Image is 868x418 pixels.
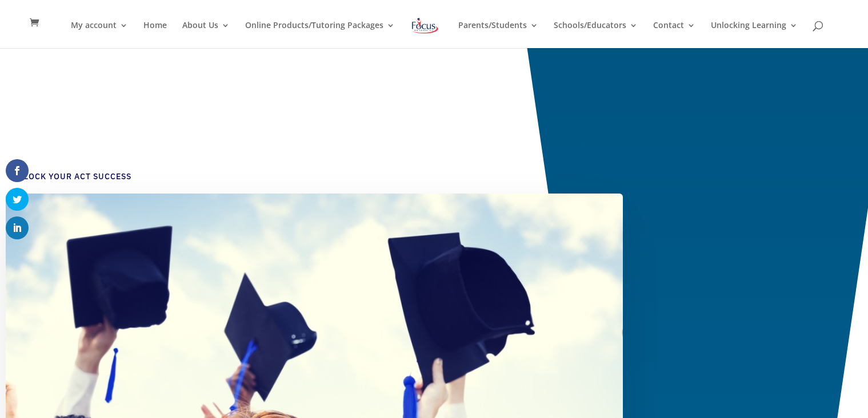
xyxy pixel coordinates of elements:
a: Online Products/Tutoring Packages [245,21,395,48]
a: My account [71,21,128,48]
a: Contact [653,21,695,48]
a: Home [143,21,167,48]
a: About Us [182,21,230,48]
h4: Unlock Your ACT Success [11,171,606,188]
a: Unlocking Learning [711,21,798,48]
a: Schools/Educators [554,21,638,48]
img: Focus on Learning [410,15,440,36]
a: Parents/Students [458,21,538,48]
